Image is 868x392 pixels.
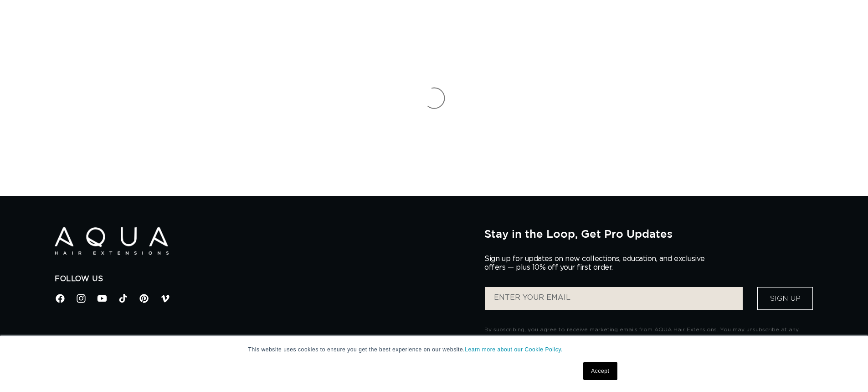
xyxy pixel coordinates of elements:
h2: Stay in the Loop, Get Pro Updates [484,227,813,240]
img: Aqua Hair Extensions [55,227,169,255]
p: Sign up for updates on new collections, education, and exclusive offers — plus 10% off your first... [484,255,712,272]
p: By subscribing, you agree to receive marketing emails from AQUA Hair Extensions. You may unsubscr... [484,325,813,345]
h2: Follow Us [55,274,471,284]
button: Sign Up [757,287,813,310]
p: This website uses cookies to ensure you get the best experience on our website. [248,345,620,354]
input: ENTER YOUR EMAIL [485,287,743,310]
a: Accept [583,362,617,380]
a: Learn more about our Cookie Policy. [465,346,563,353]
